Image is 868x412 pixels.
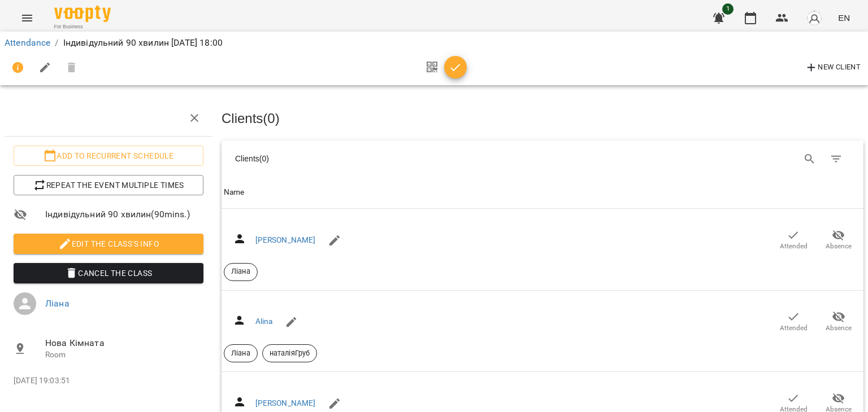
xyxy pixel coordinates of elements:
[63,36,223,50] p: Індивідульний 90 хвилин [DATE] 18:00
[806,10,822,26] img: avatar_s.png
[14,375,203,387] p: [DATE] 19:03:51
[826,323,852,333] span: Absence
[23,178,194,192] span: Repeat the event multiple times
[54,23,111,30] span: For Business
[5,37,50,48] a: Attendance
[45,336,203,350] span: Нова Кімната
[255,317,273,326] a: Alina
[838,12,850,24] span: EN
[802,59,863,77] button: New Client
[45,349,203,361] p: Room
[14,263,203,283] button: Cancel the class
[5,36,863,50] nav: breadcrumb
[826,242,852,251] span: Absence
[771,225,816,256] button: Attended
[45,208,203,221] span: Індивідульний 90 хвилин ( 90 mins. )
[805,61,861,74] span: New Client
[255,398,316,407] a: [PERSON_NAME]
[224,186,245,199] div: Name
[263,348,317,358] span: наталіяГруб
[823,146,850,173] button: Filter
[14,5,41,32] button: Menu
[780,323,808,333] span: Attended
[14,146,203,166] button: Add to recurrent schedule
[235,153,532,164] div: Clients ( 0 )
[780,242,808,251] span: Attended
[816,225,861,256] button: Absence
[224,186,245,199] div: Sort
[816,306,861,338] button: Absence
[23,149,194,163] span: Add to recurrent schedule
[255,235,316,244] a: [PERSON_NAME]
[45,298,70,309] a: Ліана
[14,175,203,195] button: Repeat the event multiple times
[771,306,816,338] button: Attended
[14,234,203,254] button: Edit the class's Info
[222,111,863,126] h3: Clients ( 0 )
[796,146,823,173] button: Search
[224,186,861,199] span: Name
[55,36,58,50] li: /
[224,266,257,277] span: Ліана
[224,348,257,358] span: Ліана
[834,7,854,28] button: EN
[23,237,194,251] span: Edit the class's Info
[23,266,194,280] span: Cancel the class
[222,141,863,177] div: Table Toolbar
[722,3,734,15] span: 1
[54,6,111,22] img: Voopty Logo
